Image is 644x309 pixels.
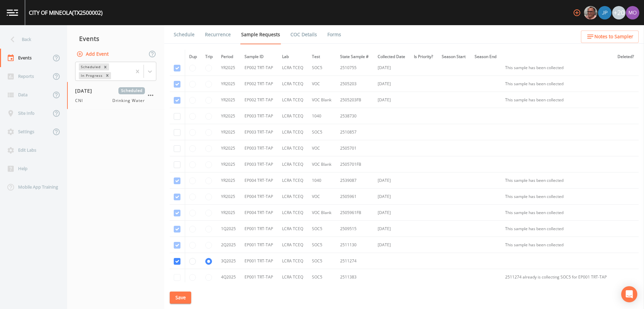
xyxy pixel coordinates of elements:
[75,87,97,94] span: [DATE]
[336,221,374,237] td: 2509515
[278,189,308,205] td: LCRA TCEQ
[374,50,410,64] th: Collected Date
[308,140,336,156] td: VOC
[438,50,470,64] th: Season Start
[336,76,374,92] td: 2505203
[240,140,278,156] td: EP003 TRT-TAP
[374,76,410,92] td: [DATE]
[278,269,308,285] td: LCRA TCEQ
[278,50,308,64] th: Lab
[308,269,336,285] td: SOC5
[501,76,613,92] td: This sample has been collected
[240,60,278,76] td: EP002 TRT-TAP
[308,92,336,108] td: VOC Blank
[336,237,374,253] td: 2511130
[240,237,278,253] td: EP001 TRT-TAP
[79,72,104,79] div: In Progress
[217,140,240,156] td: YR2025
[240,92,278,108] td: EP002 TRT-TAP
[471,50,501,64] th: Season End
[501,172,613,189] td: This sample has been collected
[336,50,374,64] th: State Sample #
[308,156,336,172] td: VOC Blank
[217,108,240,124] td: YR2025
[289,25,318,44] a: COC Details
[501,189,613,205] td: This sample has been collected
[278,156,308,172] td: LCRA TCEQ
[278,124,308,140] td: LCRA TCEQ
[584,6,597,19] img: e2d790fa78825a4bb76dcb6ab311d44c
[240,172,278,189] td: EP004 TRT-TAP
[240,50,278,64] th: Sample ID
[374,221,410,237] td: [DATE]
[308,205,336,221] td: VOC Blank
[336,189,374,205] td: 2505961
[336,205,374,221] td: 2505961FB
[170,292,191,304] button: Save
[374,189,410,205] td: [DATE]
[501,237,613,253] td: This sample has been collected
[240,189,278,205] td: EP004 TRT-TAP
[240,25,281,44] a: Sample Requests
[217,124,240,140] td: YR2025
[308,124,336,140] td: SOC5
[7,9,18,16] img: logo
[217,221,240,237] td: 1Q2025
[501,269,613,285] td: 2511274 already is collecting SOC5 for EP001 TRT-TAP
[112,98,145,104] span: Drinking Water
[240,269,278,285] td: EP001 TRT-TAP
[598,6,611,19] img: 41241ef155101aa6d92a04480b0d0000
[240,156,278,172] td: EP003 TRT-TAP
[598,6,612,19] div: Joshua gere Paul
[336,269,374,285] td: 2511383
[278,253,308,269] td: LCRA TCEQ
[501,92,613,108] td: This sample has been collected
[308,189,336,205] td: VOC
[336,140,374,156] td: 2505701
[217,60,240,76] td: YR2025
[594,33,633,41] span: Notes to Sampler
[374,92,410,108] td: [DATE]
[308,237,336,253] td: SOC5
[374,205,410,221] td: [DATE]
[104,72,111,79] div: Remove In Progress
[217,92,240,108] td: YR2025
[326,25,342,44] a: Forms
[217,76,240,92] td: YR2025
[374,60,410,76] td: [DATE]
[278,221,308,237] td: LCRA TCEQ
[67,30,164,47] div: Events
[308,60,336,76] td: SOC5
[336,124,374,140] td: 2510857
[621,286,637,302] div: Open Intercom Messenger
[308,172,336,189] td: 1040
[240,76,278,92] td: EP002 TRT-TAP
[118,87,145,94] span: Scheduled
[67,82,164,109] a: [DATE]ScheduledCNIDrinking Water
[204,25,232,44] a: Recurrence
[240,108,278,124] td: EP003 TRT-TAP
[308,221,336,237] td: SOC5
[581,31,639,43] button: Notes to Sampler
[308,76,336,92] td: VOC
[278,60,308,76] td: LCRA TCEQ
[374,172,410,189] td: [DATE]
[201,50,217,64] th: Trip
[240,221,278,237] td: EP001 TRT-TAP
[612,6,626,19] div: +20
[374,237,410,253] td: [DATE]
[79,63,102,70] div: Scheduled
[240,124,278,140] td: EP003 TRT-TAP
[336,92,374,108] td: 2505203FB
[336,253,374,269] td: 2511274
[75,98,87,104] span: CNI
[278,92,308,108] td: LCRA TCEQ
[217,269,240,285] td: 4Q2025
[501,221,613,237] td: This sample has been collected
[217,237,240,253] td: 2Q2025
[217,189,240,205] td: YR2025
[240,253,278,269] td: EP001 TRT-TAP
[75,48,111,60] button: Add Event
[501,205,613,221] td: This sample has been collected
[29,9,103,17] div: CITY OF MINEOLA (TX2500002)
